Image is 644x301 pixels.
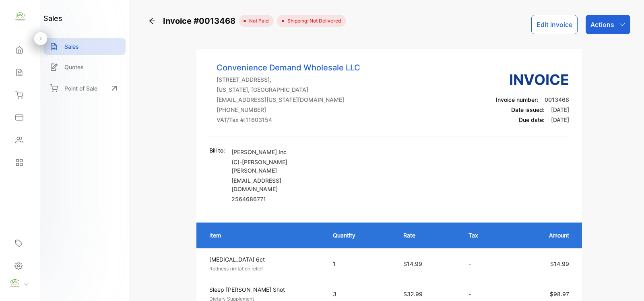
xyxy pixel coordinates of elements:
[469,231,500,239] p: Tax
[333,231,387,239] p: Quantity
[231,158,324,175] p: (C)-[PERSON_NAME] [PERSON_NAME]
[403,260,422,267] span: $14.99
[9,277,21,289] img: profile
[610,267,644,301] iframe: LiveChat chat widget
[333,290,387,298] p: 3
[14,10,26,23] img: logo
[531,15,578,34] button: Edit Invoice
[64,84,97,93] p: Point of Sale
[43,13,62,24] h1: sales
[586,15,630,34] button: Actions
[231,148,324,156] p: [PERSON_NAME] Inc
[496,96,538,103] span: Invoice number:
[231,176,324,193] p: [EMAIL_ADDRESS][DOMAIN_NAME]
[284,17,341,25] span: Shipping: Not Delivered
[209,231,317,239] p: Item
[231,195,324,203] p: 2564686771
[519,116,545,123] span: Due date:
[469,290,500,298] p: -
[217,105,360,114] p: [PHONE_NUMBER]
[209,265,318,272] p: Redness+irritation relief
[403,291,423,297] span: $32.99
[64,42,79,51] p: Sales
[217,115,360,124] p: VAT/Tax #: 11603154
[550,260,569,267] span: $14.99
[333,260,387,268] p: 1
[403,231,452,239] p: Rate
[163,15,239,27] span: Invoice #0013468
[545,96,569,103] span: 0013468
[209,255,318,264] p: [MEDICAL_DATA] 6ct
[217,75,360,84] p: [STREET_ADDRESS],
[469,260,500,268] p: -
[43,38,126,55] a: Sales
[551,116,569,123] span: [DATE]
[551,106,569,113] span: [DATE]
[43,59,126,75] a: Quotes
[43,79,126,97] a: Point of Sale
[590,20,614,29] p: Actions
[217,62,360,74] p: Convenience Demand Wholesale LLC
[511,106,545,113] span: Date issued:
[217,95,360,104] p: [EMAIL_ADDRESS][US_STATE][DOMAIN_NAME]
[217,85,360,94] p: [US_STATE], [GEOGRAPHIC_DATA]
[516,231,570,239] p: Amount
[246,17,269,25] span: not paid
[209,285,318,294] p: Sleep [PERSON_NAME] Shot
[64,63,84,71] p: Quotes
[550,291,569,297] span: $98.97
[209,146,225,155] p: Bill to:
[496,69,569,91] h3: Invoice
